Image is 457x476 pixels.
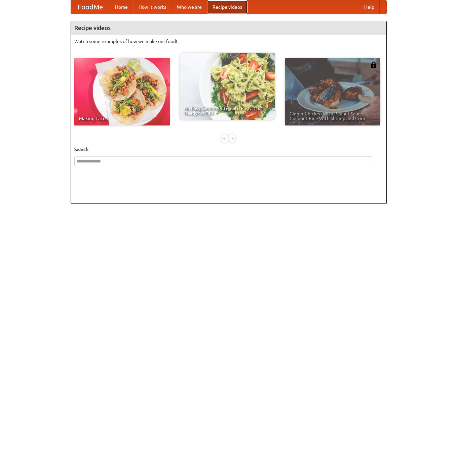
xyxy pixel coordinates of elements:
a: Help [359,0,380,14]
h5: Search [74,146,383,153]
p: Watch some examples of how we make our food! [74,38,383,45]
a: How it works [133,0,172,14]
a: Recipe videos [207,0,247,14]
a: FoodMe [71,0,110,14]
a: Who we are [172,0,207,14]
div: » [229,134,235,143]
span: An Easy, Summery Tomato Pasta That's Ready for Fall [184,106,270,115]
a: Home [110,0,133,14]
img: 483408.png [370,62,377,68]
a: Making Tacos [74,58,170,125]
div: « [222,134,228,143]
a: An Easy, Summery Tomato Pasta That's Ready for Fall [180,53,275,120]
h4: Recipe videos [71,21,386,35]
span: Making Tacos [79,116,165,121]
